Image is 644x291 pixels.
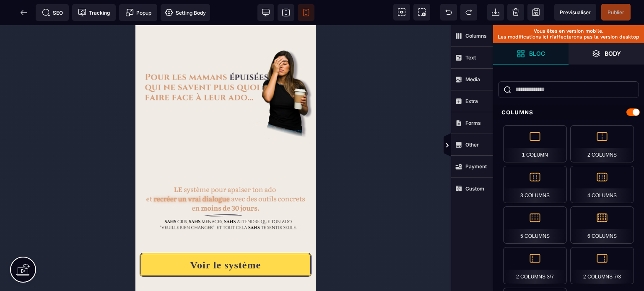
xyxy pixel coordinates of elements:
[503,166,567,203] div: 3 Columns
[465,185,484,192] strong: Custom
[503,206,567,244] div: 5 Columns
[4,130,176,227] img: 607fc51804710576c4ee89d9470ef417_sous_titre_1.png
[465,142,479,148] strong: Other
[503,247,567,284] div: 2 Columns 3/7
[42,8,63,17] span: SEO
[497,34,640,40] p: Les modifications ici n’affecterons pas la version desktop
[560,9,591,15] span: Previsualiser
[4,270,176,281] img: f8636147bfda1fd022e1d76bfd7628a5_ce_que_tu_vas_decouvrir_2.png
[465,98,478,104] strong: Extra
[465,76,480,82] strong: Media
[465,163,487,170] strong: Payment
[413,4,430,21] span: Screenshot
[570,125,634,162] div: 2 Columns
[570,247,634,284] div: 2 Columns 7/3
[78,8,110,17] span: Tracking
[570,166,634,203] div: 4 Columns
[465,120,481,126] strong: Forms
[165,8,206,17] span: Setting Body
[465,54,476,61] strong: Text
[4,19,176,116] img: 6c492f36aea34ef07171f02ac7f1e163_titre_1.png
[4,228,176,252] button: Voir le système
[608,9,624,15] span: Publier
[493,43,569,64] span: Open Blocks
[465,33,487,39] strong: Columns
[503,125,567,162] div: 1 Column
[493,105,644,120] div: Columns
[529,50,545,57] strong: Bloc
[570,206,634,244] div: 6 Columns
[393,4,410,21] span: View components
[605,50,621,57] strong: Body
[569,43,644,64] span: Open Layer Manager
[125,8,151,17] span: Popup
[554,4,596,21] span: Preview
[497,28,640,34] p: Vous êtes en version mobile.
